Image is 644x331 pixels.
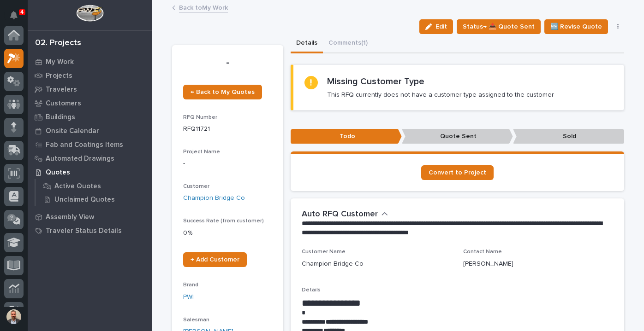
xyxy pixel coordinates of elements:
span: Edit [435,23,447,31]
a: Automated Drawings [28,151,152,165]
p: Active Quotes [54,182,101,191]
p: Assembly View [46,213,94,221]
button: Details [291,34,323,53]
h2: Auto RFQ Customer [302,209,378,220]
a: Onsite Calendar [28,124,152,138]
a: Traveler Status Details [28,224,152,238]
a: Buildings [28,110,152,124]
p: Customers [46,99,81,108]
span: Customer Name [302,249,346,255]
p: Quotes [46,168,70,177]
p: Todo [291,129,402,144]
span: Details [302,287,321,293]
p: Projects [46,72,72,80]
p: Automated Drawings [46,155,114,163]
a: Assembly View [28,210,152,224]
a: Convert to Project [421,165,494,180]
a: + Add Customer [183,252,247,267]
p: Unclaimed Quotes [54,196,115,204]
h2: Missing Customer Type [327,76,424,87]
span: Project Name [183,149,220,155]
span: Status→ 📤 Quote Sent [463,21,535,32]
p: Sold [513,129,624,144]
a: PWI [183,292,194,302]
p: Fab and Coatings Items [46,141,123,149]
p: [PERSON_NAME] [463,259,513,269]
p: This RFQ currently does not have a customer type assigned to the customer [327,91,554,99]
a: Active Quotes [36,180,152,192]
a: Fab and Coatings Items [28,138,152,151]
span: + Add Customer [191,256,239,263]
a: Travelers [28,82,152,96]
button: Edit [419,19,453,34]
p: Onsite Calendar [46,127,99,135]
span: 🆕 Revise Quote [550,21,602,32]
p: Quote Sent [402,129,513,144]
div: Notifications4 [12,11,24,26]
span: Customer [183,184,209,189]
span: Convert to Project [429,169,486,176]
p: My Work [46,58,74,66]
a: Quotes [28,165,152,179]
span: RFQ Number [183,115,217,120]
a: My Work [28,55,152,69]
p: Buildings [46,113,75,122]
span: ← Back to My Quotes [191,89,255,95]
p: - [183,56,272,70]
button: Auto RFQ Customer [302,209,388,220]
p: 0 % [183,228,272,238]
p: Travelers [46,86,77,94]
span: Success Rate (from customer) [183,218,264,224]
a: Back toMy Work [179,2,228,12]
button: Status→ 📤 Quote Sent [457,19,541,34]
a: Customers [28,96,152,110]
p: 4 [20,9,24,15]
span: Contact Name [463,249,502,255]
p: Traveler Status Details [46,227,122,235]
button: 🆕 Revise Quote [544,19,608,34]
span: Salesman [183,317,209,323]
button: users-avatar [4,307,24,326]
p: RFQ11721 [183,124,272,134]
div: 02. Projects [35,38,81,48]
a: Champion Bridge Co [183,193,245,203]
a: Projects [28,69,152,82]
p: Champion Bridge Co [302,259,364,269]
button: Comments (1) [323,34,373,53]
a: ← Back to My Quotes [183,85,262,99]
button: Notifications [4,6,24,25]
span: Brand [183,282,198,288]
a: Unclaimed Quotes [36,193,152,206]
p: - [183,159,272,168]
img: Workspace Logo [76,5,103,22]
